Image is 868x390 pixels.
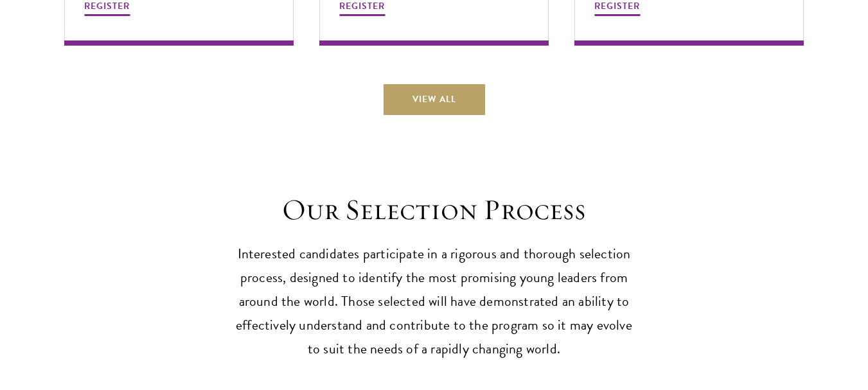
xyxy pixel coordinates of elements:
[235,192,633,228] h2: Our Selection Process
[384,84,485,115] a: View All
[235,242,633,361] p: Interested candidates participate in a rigorous and thorough selection process, designed to ident...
